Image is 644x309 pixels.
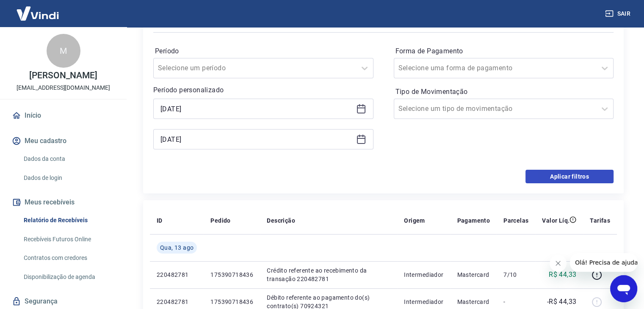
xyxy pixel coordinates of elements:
[457,270,490,279] p: Mastercard
[157,270,197,279] p: 220482781
[570,253,637,272] iframe: Mensagem da empresa
[29,71,97,80] p: [PERSON_NAME]
[20,231,116,248] a: Recebíveis Futuros Online
[20,212,116,229] a: Relatório de Recebíveis
[153,85,373,95] p: Período personalizado
[210,298,253,306] p: 175390718436
[267,216,295,225] p: Descrição
[155,46,372,56] label: Período
[503,270,528,279] p: 7/10
[17,83,110,92] p: [EMAIL_ADDRESS][DOMAIN_NAME]
[404,270,443,279] p: Intermediador
[457,298,490,306] p: Mastercard
[542,216,569,225] p: Valor Líq.
[10,0,65,26] img: Vindi
[10,193,116,212] button: Meus recebíveis
[549,270,576,280] p: R$ 44,33
[457,216,490,225] p: Pagamento
[47,34,80,68] div: M
[550,255,567,272] iframe: Fechar mensagem
[267,266,390,283] p: Crédito referente ao recebimento da transação 220482781
[404,298,443,306] p: Intermediador
[20,169,116,187] a: Dados de login
[610,275,637,302] iframe: Botão para abrir a janela de mensagens
[210,216,230,225] p: Pedido
[10,132,116,150] button: Meu cadastro
[395,87,612,97] label: Tipo de Movimentação
[590,216,610,225] p: Tarifas
[157,216,163,225] p: ID
[525,170,614,183] button: Aplicar filtros
[503,298,528,306] p: -
[20,150,116,168] a: Dados da conta
[10,106,116,125] a: Início
[404,216,425,225] p: Origem
[603,6,634,22] button: Sair
[157,298,197,306] p: 220482781
[20,268,116,286] a: Disponibilização de agenda
[5,6,71,13] span: Olá! Precisa de ajuda?
[160,133,353,146] input: Data final
[395,46,612,56] label: Forma de Pagamento
[503,216,528,225] p: Parcelas
[210,270,253,279] p: 175390718436
[160,243,193,252] span: Qua, 13 ago
[160,102,353,115] input: Data inicial
[547,297,577,307] p: -R$ 44,33
[20,249,116,267] a: Contratos com credores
